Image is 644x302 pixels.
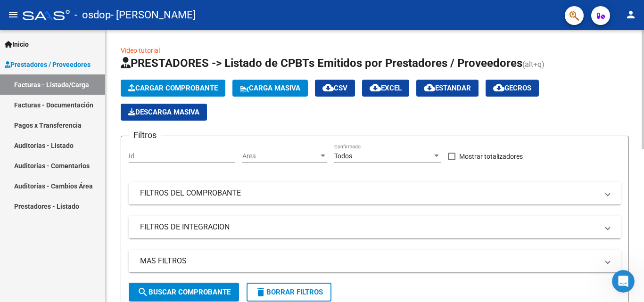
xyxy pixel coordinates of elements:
app-download-masive: Descarga masiva de comprobantes (adjuntos) [121,104,207,121]
span: Estandar [424,84,471,92]
button: Buscar Comprobante [129,283,239,302]
span: Borrar Filtros [255,288,323,296]
button: Borrar Filtros [247,283,331,302]
mat-icon: delete [255,286,266,298]
span: (alt+q) [522,60,545,69]
mat-expansion-panel-header: MAS FILTROS [129,250,621,272]
span: Cargar Comprobante [128,84,218,92]
span: CSV [322,84,347,92]
span: PRESTADORES -> Listado de CPBTs Emitidos por Prestadores / Proveedores [121,57,522,70]
span: Buscar Comprobante [137,288,231,296]
button: CSV [315,80,355,97]
mat-panel-title: MAS FILTROS [140,256,598,266]
mat-icon: cloud_download [493,82,504,93]
mat-icon: cloud_download [322,82,334,93]
span: Inicio [5,39,29,49]
mat-expansion-panel-header: FILTROS DEL COMPROBANTE [129,182,621,204]
mat-icon: person [625,9,636,20]
span: EXCEL [370,84,402,92]
mat-icon: menu [8,9,19,20]
span: Mostrar totalizadores [459,151,523,162]
mat-panel-title: FILTROS DE INTEGRACION [140,222,598,232]
span: Todos [334,152,352,160]
iframe: Intercom live chat [612,270,635,293]
span: Descarga Masiva [128,108,199,116]
button: Descarga Masiva [121,104,207,121]
span: - osdop [74,5,111,25]
mat-icon: cloud_download [370,82,381,93]
span: Area [242,152,319,160]
span: Carga Masiva [240,84,300,92]
button: Carga Masiva [232,80,308,97]
span: Gecros [493,84,531,92]
h3: Filtros [129,129,161,142]
mat-icon: cloud_download [424,82,435,93]
a: Video tutorial [121,47,160,54]
mat-panel-title: FILTROS DEL COMPROBANTE [140,188,598,198]
button: Estandar [416,80,479,97]
button: Gecros [486,80,539,97]
span: - [PERSON_NAME] [111,5,196,25]
mat-icon: search [137,286,149,298]
button: Cargar Comprobante [121,80,225,97]
span: Prestadores / Proveedores [5,59,91,70]
mat-expansion-panel-header: FILTROS DE INTEGRACION [129,216,621,238]
button: EXCEL [362,80,409,97]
